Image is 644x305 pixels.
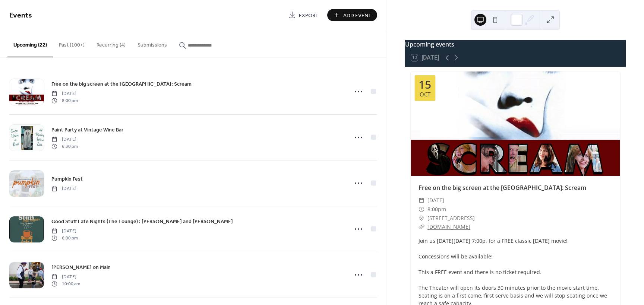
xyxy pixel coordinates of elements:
div: Upcoming events [405,40,626,49]
span: [PERSON_NAME] on Main [51,264,111,271]
span: Add Event [343,12,372,19]
span: [DATE] [51,228,78,235]
span: Paint Party at Vintage Wine Bar [51,126,123,134]
span: Export [299,12,319,19]
div: ​ [419,214,424,223]
div: Oct [420,92,430,97]
span: 6:30 pm [51,143,78,150]
button: Upcoming (22) [7,30,53,57]
a: Pumpkin Fest [51,175,83,183]
span: Events [9,8,32,23]
span: 8:00pm [427,205,446,214]
span: [DATE] [51,136,78,143]
a: Export [283,9,324,21]
span: [DATE] [51,185,76,192]
a: Paint Party at Vintage Wine Bar [51,126,123,134]
a: [STREET_ADDRESS] [427,214,475,223]
a: Free on the big screen at the [GEOGRAPHIC_DATA]: Scream [419,184,586,192]
button: Recurring (4) [91,30,132,57]
span: [DATE] [51,90,78,97]
button: Add Event [327,9,377,21]
div: ​ [419,205,424,214]
a: Free on the big screen at the [GEOGRAPHIC_DATA]: Scream [51,80,192,88]
div: ​ [419,196,424,205]
a: Good Stuff Late Nights (The Lounge) : [PERSON_NAME] and [PERSON_NAME] [51,217,233,226]
span: 8:00 pm [51,97,78,104]
div: ​ [419,222,424,231]
a: [DOMAIN_NAME] [427,223,470,230]
span: Pumpkin Fest [51,175,83,183]
span: Good Stuff Late Nights (The Lounge) : [PERSON_NAME] and [PERSON_NAME] [51,218,233,226]
a: [PERSON_NAME] on Main [51,263,111,271]
div: 15 [419,79,431,90]
span: [DATE] [51,274,80,280]
span: 10:00 am [51,280,80,287]
button: Submissions [132,30,173,57]
span: Free on the big screen at the [GEOGRAPHIC_DATA]: Scream [51,80,192,88]
span: 6:00 pm [51,235,78,241]
button: Past (100+) [53,30,91,57]
span: [DATE] [427,196,444,205]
